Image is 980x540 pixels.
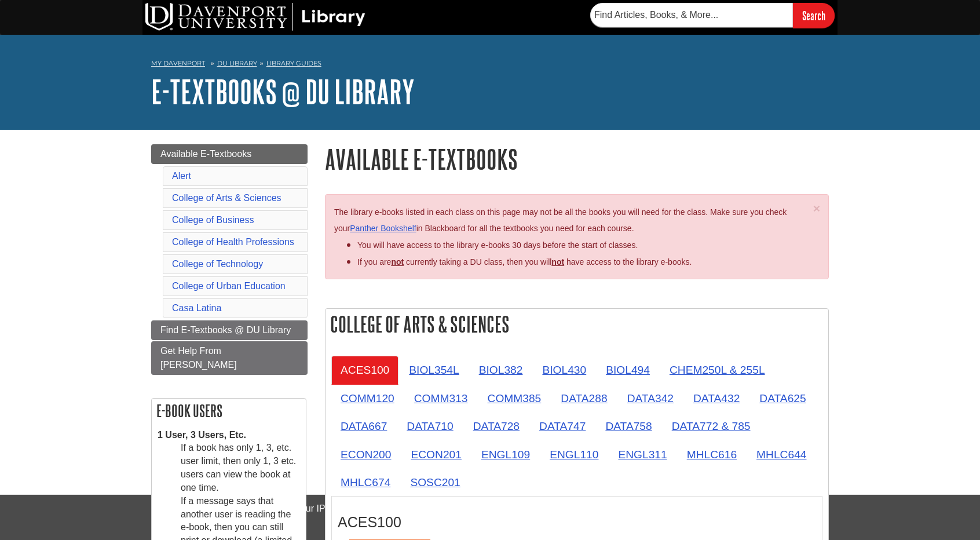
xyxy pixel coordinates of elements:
a: Get Help From [PERSON_NAME] [151,341,308,375]
a: College of Arts & Sciences [172,193,281,203]
h3: ACES100 [338,514,816,531]
a: E-Textbooks @ DU Library [151,74,415,110]
form: Searches DU Library's articles, books, and more [590,3,835,28]
a: My Davenport [151,59,205,68]
u: not [551,257,564,267]
a: ECON201 [401,440,470,469]
a: DATA432 [684,384,749,413]
a: MHLC616 [678,440,746,469]
a: BIOL354L [400,356,468,384]
input: Search [793,3,835,28]
span: × [813,202,820,215]
a: DATA342 [618,384,683,413]
a: COMM385 [478,384,551,413]
span: If you are currently taking a DU class, then you will have access to the library e-books. [357,257,692,267]
a: DATA625 [750,384,815,413]
span: Get Help From [PERSON_NAME] [160,346,237,370]
a: CHEM250L & 255L [660,356,774,384]
a: Find E-Textbooks @ DU Library [151,320,308,340]
img: DU Library [145,3,365,31]
a: Available E-Textbooks [151,144,308,164]
span: The library e-books listed in each class on this page may not be all the books you will need for ... [334,207,787,233]
span: Available E-Textbooks [160,149,251,159]
span: Find E-Textbooks @ DU Library [160,325,291,335]
a: ACES100 [331,356,398,384]
h2: E-book Users [152,399,306,423]
a: COMM313 [405,384,477,413]
a: ENGL110 [540,440,608,469]
a: College of Health Professions [172,237,294,247]
a: MHLC674 [331,468,400,497]
input: Find Articles, Books, & More... [590,3,793,27]
a: BIOL382 [470,356,532,384]
a: Alert [172,171,191,181]
a: Panther Bookshelf [350,224,416,233]
a: BIOL430 [533,356,595,384]
a: DATA667 [331,412,396,440]
a: Library Guides [266,59,321,67]
a: DATA710 [397,412,462,440]
a: Casa Latina [172,303,221,313]
span: You will have access to the library e-books 30 days before the start of classes. [357,240,638,250]
a: MHLC644 [747,440,816,469]
a: DATA288 [551,384,616,413]
nav: breadcrumb [151,56,829,74]
button: Close [813,202,820,214]
h1: Available E-Textbooks [325,144,829,174]
dt: 1 User, 3 Users, Etc. [158,429,300,442]
a: College of Technology [172,259,263,269]
a: DATA758 [596,412,661,440]
a: DU Library [217,59,257,67]
a: ENGL311 [609,440,676,469]
a: DATA772 & 785 [663,412,760,440]
a: College of Urban Education [172,281,286,291]
a: ENGL109 [472,440,539,469]
a: DATA728 [464,412,529,440]
a: DATA747 [530,412,595,440]
strong: not [391,257,404,267]
h2: College of Arts & Sciences [326,309,828,340]
a: SOSC201 [401,468,469,497]
a: College of Business [172,215,254,225]
a: BIOL494 [597,356,659,384]
a: ECON200 [331,440,400,469]
a: COMM120 [331,384,404,413]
